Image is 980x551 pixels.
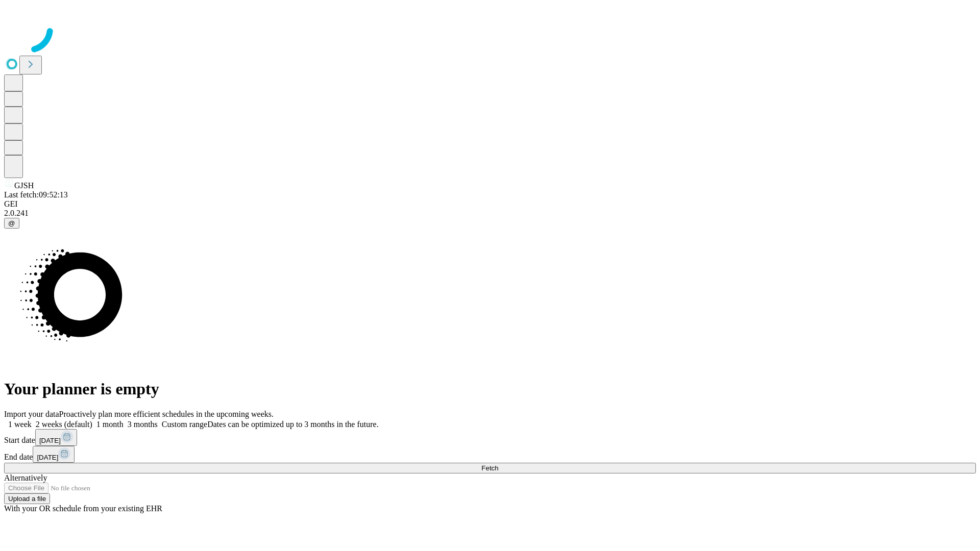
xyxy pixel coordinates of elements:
[4,429,976,446] div: Start date
[39,437,61,444] span: [DATE]
[481,464,498,472] span: Fetch
[4,446,976,463] div: End date
[35,429,77,446] button: [DATE]
[33,446,75,463] button: [DATE]
[4,199,976,209] div: GEI
[128,420,158,429] span: 3 months
[4,190,68,199] span: Last fetch: 09:52:13
[14,181,34,190] span: GJSH
[37,454,58,461] span: [DATE]
[4,493,50,504] button: Upload a file
[162,420,207,429] span: Custom range
[8,219,15,227] span: @
[4,218,19,229] button: @
[4,380,976,398] h1: Your planner is empty
[4,410,59,418] span: Import your data
[36,420,92,429] span: 2 weeks (default)
[96,420,124,429] span: 1 month
[8,420,32,429] span: 1 week
[4,463,976,473] button: Fetch
[4,473,47,482] span: Alternatively
[4,504,162,513] span: With your OR schedule from your existing EHR
[4,209,976,218] div: 2.0.241
[207,420,378,429] span: Dates can be optimized up to 3 months in the future.
[59,410,274,418] span: Proactively plan more efficient schedules in the upcoming weeks.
